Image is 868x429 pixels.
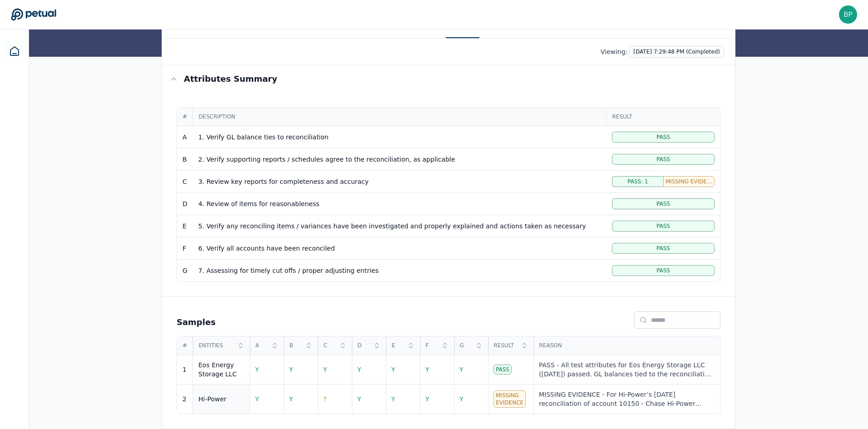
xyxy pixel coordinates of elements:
div: 4. Review of items for reasonableness [198,199,601,208]
td: E [177,215,193,237]
td: 2 [177,385,193,414]
span: Y [425,366,429,373]
a: Dashboard [4,40,25,62]
td: G [177,260,193,282]
td: F [177,237,193,260]
span: B [290,342,302,349]
span: ? [323,395,326,403]
span: Pass [656,156,670,163]
div: Pass [493,365,512,375]
div: MISSING EVIDENCE - For Hi-Power’s [DATE] reconciliation of account 10150 - Chase Hi-Power 0580, t... [539,390,715,408]
div: 5. Verify any reconciling items / variances have been investigated and properly explained and act... [198,222,601,231]
div: 7. Assessing for timely cut offs / proper adjusting entries [198,266,601,275]
span: Pass [656,267,670,274]
span: Y [391,366,395,373]
span: # [182,342,187,349]
span: Y [459,395,464,403]
td: 1 [177,355,193,385]
div: Missing Evidence [493,390,526,408]
span: # [182,113,187,120]
span: Y [289,366,293,373]
span: Reason [539,342,715,349]
div: PASS - All test attributes for Eos Energy Storage LLC ([DATE]) passed. GL balances tied to the re... [539,360,715,379]
span: A [256,342,268,349]
span: Y [357,395,361,403]
span: Y [459,366,464,373]
span: Entities [199,342,234,349]
span: F [426,342,439,349]
div: Hi-Power [198,394,227,404]
span: Y [255,366,259,373]
span: Pass: 1 [627,178,648,185]
div: Eos Energy Storage LLC [198,360,244,379]
button: Attributes summary [162,65,735,93]
span: D [358,342,370,349]
span: Y [357,366,361,373]
p: Viewing: [601,47,628,56]
span: Y [391,395,395,403]
span: Result [612,113,715,120]
a: Go to Dashboard [11,8,56,21]
div: 3. Review key reports for completeness and accuracy [198,177,601,186]
span: Pass [656,200,670,207]
span: E [392,342,404,349]
span: C [324,342,336,349]
h2: Samples [177,316,216,329]
span: Pass [656,133,670,141]
span: G [460,342,473,349]
td: A [177,126,193,148]
div: 1. Verify GL balance ties to reconciliation [198,133,601,142]
span: Result [494,342,518,349]
div: 2. Verify supporting reports / schedules agree to the reconciliation, as applicable [198,155,601,164]
span: Pass [656,245,670,252]
span: Y [323,366,327,373]
div: 6. Verify all accounts have been reconciled [198,244,601,253]
td: D [177,193,193,215]
span: Y [425,395,429,403]
td: C [177,171,193,193]
span: Y [255,395,259,403]
span: Description [198,113,601,120]
span: Pass [656,222,670,230]
td: B [177,148,193,171]
button: [DATE] 7:29:48 PM (Completed) [629,46,724,58]
span: Y [289,395,293,403]
img: bphillis@eose.com [839,5,857,24]
span: Missing Evidence: 1 [666,178,712,185]
h3: Attributes summary [184,73,277,85]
